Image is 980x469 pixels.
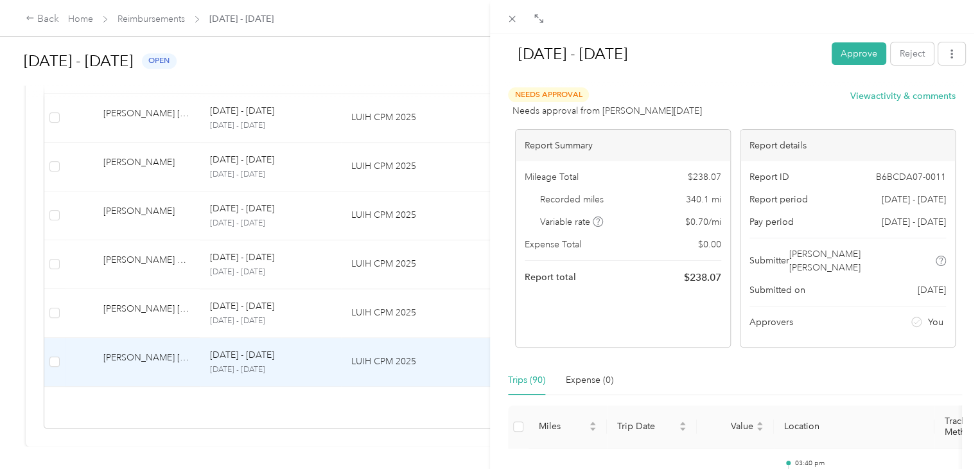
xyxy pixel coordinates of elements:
span: $ 0.00 [698,238,721,251]
span: Value [707,421,753,432]
span: caret-down [679,425,687,433]
span: [DATE] [918,283,946,297]
span: Needs Approval [508,87,589,102]
span: Needs approval from [PERSON_NAME][DATE] [512,104,702,118]
div: Report Summary [516,130,730,161]
span: Expense Total [525,238,581,251]
span: caret-up [756,420,764,427]
span: Report ID [749,170,789,184]
span: caret-up [589,420,597,427]
th: Location [774,405,934,448]
span: $ 238.07 [684,270,721,285]
span: You [928,315,943,329]
span: Miles [539,421,586,432]
span: caret-down [756,425,764,433]
div: Report details [740,130,955,161]
span: caret-down [589,425,597,433]
span: Recorded miles [540,193,604,206]
span: Approvers [749,315,793,329]
button: Reject [891,42,934,65]
span: 340.1 mi [686,193,721,206]
div: Expense (0) [566,373,613,387]
span: caret-up [679,420,687,427]
th: Trip Date [607,405,697,448]
span: Report total [525,270,576,284]
span: Report period [749,193,808,206]
span: [PERSON_NAME] [PERSON_NAME] [789,247,934,274]
span: [DATE] - [DATE] [882,193,946,206]
p: 03:40 pm [794,459,924,468]
span: Variable rate [540,215,603,229]
span: Submitted on [749,283,805,297]
th: Miles [529,405,607,448]
iframe: Everlance-gr Chat Button Frame [908,397,980,469]
h1: Aug 16 - 31, 2025 [505,39,823,69]
span: [DATE] - [DATE] [882,215,946,229]
span: $ 238.07 [688,170,721,184]
span: B6BCDA07-0011 [876,170,946,184]
span: Trip Date [617,421,676,432]
div: Trips (90) [508,373,545,387]
span: Mileage Total [525,170,579,184]
span: Submitter [749,254,789,267]
span: $ 0.70 / mi [685,215,721,229]
span: Pay period [749,215,794,229]
button: Viewactivity & comments [850,89,956,103]
th: Value [697,405,774,448]
button: Approve [832,42,886,65]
